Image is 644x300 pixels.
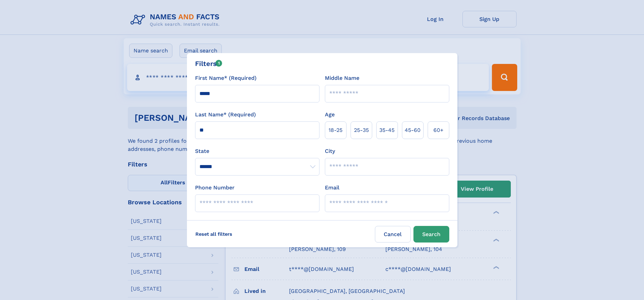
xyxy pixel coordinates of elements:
[413,226,449,243] button: Search
[433,126,444,134] span: 60+
[195,74,257,82] label: First Name* (Required)
[195,184,235,192] label: Phone Number
[405,126,421,134] span: 45‑60
[325,147,335,155] label: City
[325,184,339,192] label: Email
[195,147,319,155] label: State
[325,111,335,119] label: Age
[375,226,411,243] label: Cancel
[354,126,369,134] span: 25‑35
[379,126,395,134] span: 35‑45
[191,226,237,242] label: Reset all filters
[325,74,359,82] label: Middle Name
[329,126,342,134] span: 18‑25
[195,59,222,69] div: Filters
[195,111,256,119] label: Last Name* (Required)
